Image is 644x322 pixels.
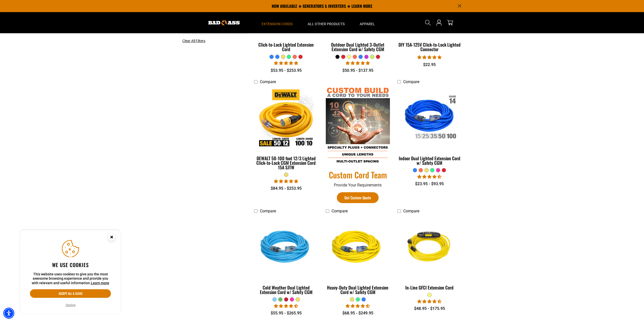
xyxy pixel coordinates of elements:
span: Compare [332,209,348,213]
div: $84.95 - $253.95 [254,185,318,191]
span: 4.80 stars [346,61,370,66]
div: Outdoor Dual Lighted 3-Outlet Extension Cord w/ Safety CGM [326,42,390,51]
span: 4.84 stars [417,55,441,60]
img: Light Blue [255,218,318,276]
span: Extension Cords [262,22,293,26]
button: Decline [64,303,77,308]
aside: Cookie Consent [20,230,121,314]
span: 4.64 stars [346,304,370,308]
summary: Search [424,19,432,27]
span: Compare [403,209,419,213]
a: Open this option [435,12,443,33]
span: Compare [260,209,276,213]
span: 4.87 stars [274,61,298,66]
img: Custom Cord Team [326,87,390,165]
img: DEWALT 50-100 foot 12/3 Lighted Click-to-Lock CGM Extension Cord 15A SJTW [255,89,318,147]
div: $22.95 [397,62,462,68]
div: In-Line GFCI Extension Cord [397,285,462,290]
a: cart [446,20,454,26]
a: DEWALT 50-100 foot 12/3 Lighted Click-to-Lock CGM Extension Cord 15A SJTW DEWALT 50-100 foot 12/3... [254,87,318,173]
div: $53.95 - $253.95 [254,68,318,74]
div: DEWALT 50-100 foot 12/3 Lighted Click-to-Lock CGM Extension Cord 15A SJTW [254,156,318,170]
span: Clear All Filters [182,39,205,43]
button: Close this option [103,230,121,246]
div: Accessibility Menu [3,308,14,319]
span: Compare [260,79,276,84]
summary: Apparel [352,12,382,33]
span: Compare [403,79,419,84]
a: Indoor Dual Lighted Extension Cord w/ Safety CGM Indoor Dual Lighted Extension Cord w/ Safety CGM [397,87,462,168]
div: $50.95 - $137.95 [326,68,390,74]
img: Yellow [398,218,461,276]
span: 4.84 stars [274,179,298,184]
a: yellow Heavy-Duty Dual Lighted Extension Cord w/ Safety CGM [326,216,390,297]
a: Clear All Filters [182,38,207,44]
h2: We use cookies [30,262,111,268]
div: $55.95 - $265.95 [254,310,318,316]
div: $23.95 - $93.95 [397,181,462,187]
div: $48.95 - $175.95 [397,306,462,312]
span: 4.62 stars [274,304,298,308]
div: Cold Weather Dual Lighted Extension Cord w/ Safety CGM [254,285,318,294]
div: Heavy-Duty Dual Lighted Extension Cord w/ Safety CGM [326,285,390,294]
div: DIY 15A-125V Click-to-Lock Lighted Connector [397,42,462,51]
p: This website uses cookies to give you the most awesome browsing experience and provide you with r... [30,272,111,285]
a: This website uses cookies to give you the most awesome browsing experience and provide you with r... [91,281,109,285]
a: Get Custom Quote [337,192,379,203]
a: Custom Cord Team [326,170,390,180]
span: 4.62 stars [417,299,441,304]
summary: All Other Products [300,12,352,33]
img: Indoor Dual Lighted Extension Cord w/ Safety CGM [398,89,461,147]
div: Indoor Dual Lighted Extension Cord w/ Safety CGM [397,156,462,165]
p: Provide Your Requirements [326,182,390,188]
img: Bad Ass Extension Cords [208,20,240,25]
summary: Extension Cords [254,12,300,33]
img: yellow [326,218,389,276]
a: Light Blue Cold Weather Dual Lighted Extension Cord w/ Safety CGM [254,216,318,297]
span: Apparel [360,22,375,26]
button: Accept all & close [30,289,111,298]
div: $68.95 - $249.95 [326,310,390,316]
span: All Other Products [308,22,345,26]
a: Yellow In-Line GFCI Extension Cord [397,216,462,293]
span: 4.40 stars [417,174,441,179]
div: Click-to-Lock Lighted Extension Cord [254,42,318,51]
